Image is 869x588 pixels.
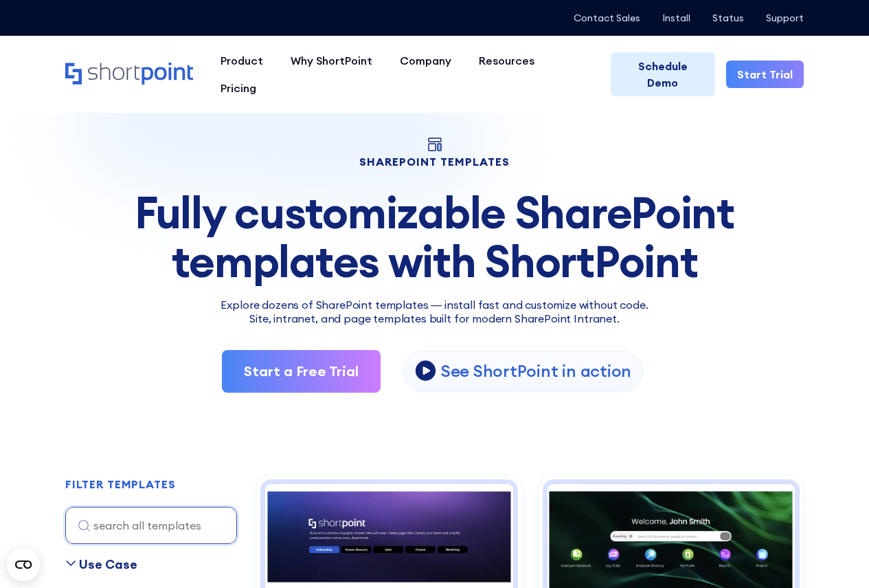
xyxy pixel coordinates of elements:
[611,52,715,96] a: Schedule Demo
[479,52,534,69] div: Resources
[65,296,804,313] p: Explore dozens of SharePoint templates — install fast and customize without code.
[65,479,176,490] div: FILTER TEMPLATES
[207,74,270,102] a: Pricing
[7,548,40,581] button: Open CMP widget
[766,12,804,23] a: Support
[465,47,548,74] a: Resources
[79,555,137,574] div: Use Case
[221,80,256,96] div: Pricing
[800,522,869,588] iframe: Chat Widget
[400,52,451,69] div: Company
[574,12,640,23] a: Contact Sales
[221,52,263,69] div: Product
[65,313,804,325] h2: Site, intranet, and page templates built for modern SharePoint Intranet.
[65,157,804,166] h1: SHAREPOINT TEMPLATES
[207,47,277,74] a: Product
[403,351,643,392] a: open lightbox
[222,350,381,393] a: Start a Free Trial
[712,12,744,23] a: Status
[726,61,804,88] a: Start Trial
[65,188,804,285] div: Fully customizable SharePoint templates with ShortPoint
[441,360,631,382] p: See ShortPoint in action
[662,12,690,23] a: Install
[65,63,193,86] a: Home
[65,507,237,544] input: search all templates
[277,47,386,74] a: Why ShortPoint
[386,47,465,74] a: Company
[291,52,372,69] div: Why ShortPoint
